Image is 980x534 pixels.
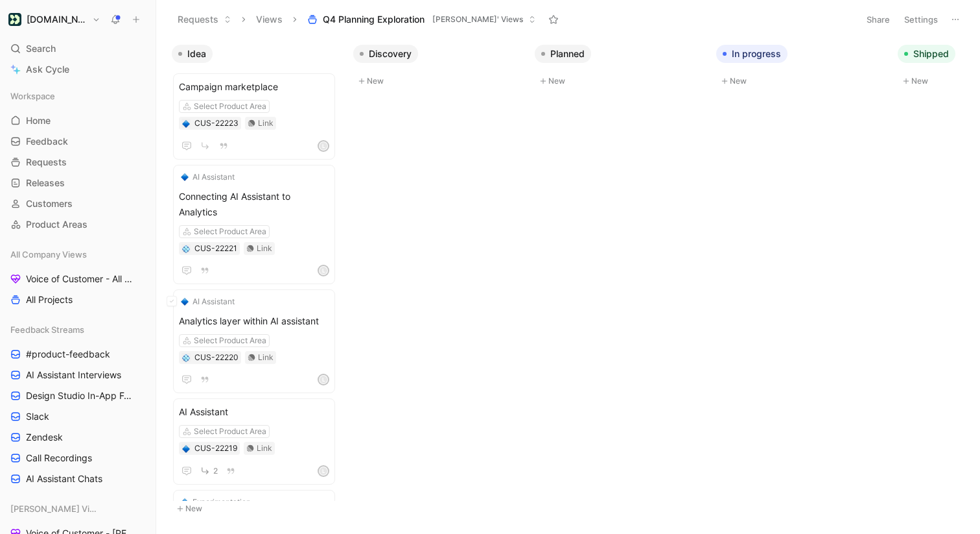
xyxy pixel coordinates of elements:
[432,13,523,26] span: [PERSON_NAME]' Views
[10,248,87,261] span: All Company Views
[26,41,56,56] span: Search
[26,135,68,148] span: Feedback
[353,45,418,63] button: Discovery
[26,431,63,444] span: Zendesk
[179,171,237,184] button: 🔷AI Assistant
[5,194,150,213] a: Customers
[535,73,706,89] button: New
[716,45,787,63] button: In progress
[5,173,150,193] a: Releases
[319,467,328,476] div: L
[26,452,92,465] span: Call Recordings
[5,132,150,151] a: Feedback
[898,45,955,63] button: Shipped
[194,442,237,455] div: CUS-22219
[5,269,150,289] a: Voice of Customer - All Areas
[181,353,191,362] button: 💠
[179,404,329,420] span: AI Assistant
[194,117,239,130] div: CUS-22223
[179,313,329,329] span: Analytics layer within AI assistant
[323,13,425,26] span: Q4 Planning Exploration
[26,156,67,169] span: Requests
[5,469,150,489] a: AI Assistant Chats
[5,10,104,29] button: Customer.io[DOMAIN_NAME]
[194,100,266,113] div: Select Product Area
[26,273,134,285] span: Voice of Customer - All Areas
[182,120,190,128] img: 🔷
[181,498,189,506] img: 🔷
[26,197,73,210] span: Customers
[5,320,150,489] div: Feedback Streams#product-feedbackAI Assistant InterviewsDesign Studio In-App FeedbackSlackZendesk...
[26,293,73,306] span: All Projects
[861,10,896,29] button: Share
[173,398,335,485] a: AI AssistantSelect Product AreaLink2L
[213,467,218,475] span: 2
[5,245,150,309] div: All Company ViewsVoice of Customer - All AreasAll Projects
[5,215,150,234] a: Product Areas
[179,496,253,509] button: 🔷Experimentation
[5,365,150,385] a: AI Assistant Interviews
[26,114,51,127] span: Home
[319,375,328,384] div: L
[10,323,84,336] span: Feedback Streams
[26,218,87,231] span: Product Areas
[348,39,530,95] div: DiscoveryNew
[5,428,150,447] a: Zendesk
[194,225,266,238] div: Select Product Area
[716,73,887,89] button: New
[194,425,266,438] div: Select Product Area
[5,499,150,518] div: [PERSON_NAME] Views
[10,90,55,103] span: Workspace
[5,39,150,58] div: Search
[182,445,190,453] img: 🔷
[10,502,99,515] span: [PERSON_NAME] Views
[5,152,150,172] a: Requests
[26,389,135,402] span: Design Studio In-App Feedback
[8,13,21,26] img: Customer.io
[173,73,335,160] a: Campaign marketplaceSelect Product AreaLinkL
[26,62,69,77] span: Ask Cycle
[530,39,711,95] div: PlannedNew
[732,47,781,60] span: In progress
[172,45,213,63] button: Idea
[172,501,343,516] button: New
[187,47,206,60] span: Idea
[179,79,329,95] span: Campaign marketplace
[711,39,892,95] div: In progressNew
[5,245,150,264] div: All Company Views
[258,351,274,364] div: Link
[913,47,949,60] span: Shipped
[173,289,335,393] a: 🔷AI AssistantAnalytics layer within AI assistantSelect Product AreaLinkL
[5,448,150,468] a: Call Recordings
[26,176,65,189] span: Releases
[181,444,191,453] button: 🔷
[26,410,49,423] span: Slack
[319,266,328,275] div: L
[319,141,328,151] div: L
[194,351,239,364] div: CUS-22220
[353,73,524,89] button: New
[5,60,150,79] a: Ask Cycle
[172,10,237,29] button: Requests
[181,119,191,128] button: 🔷
[181,173,189,181] img: 🔷
[173,165,335,284] a: 🔷AI AssistantConnecting AI Assistant to AnalyticsSelect Product AreaLinkL
[182,354,190,362] img: 💠
[181,298,189,306] img: 🔷
[26,369,121,382] span: AI Assistant Interviews
[5,345,150,364] a: #product-feedback
[182,245,190,253] img: 💠
[5,86,150,106] div: Workspace
[5,320,150,339] div: Feedback Streams
[258,117,274,130] div: Link
[181,244,191,253] div: 💠
[257,242,272,255] div: Link
[26,348,110,361] span: #product-feedback
[192,295,235,308] span: AI Assistant
[257,442,272,455] div: Link
[179,189,329,220] span: Connecting AI Assistant to Analytics
[192,171,235,184] span: AI Assistant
